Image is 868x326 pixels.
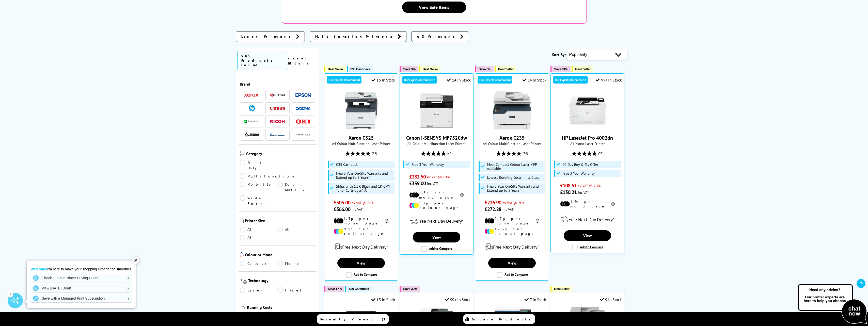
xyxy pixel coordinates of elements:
[349,135,374,141] a: Xerox C325
[402,76,437,84] div: Our Experts Recommend
[418,125,456,131] a: Canon i-SENSYS MF752Cdw
[413,232,460,242] a: View
[409,201,464,210] li: 9.3p per colour page
[402,141,471,146] span: A4 Colour Multifunction Laser Printer
[487,184,544,192] span: Free 3 Year On-Site Warranty and Extend up to 5 Years*
[560,189,577,195] span: £130.21
[346,272,377,278] label: Add to Compare
[412,162,444,167] span: Free 3 Year Warranty
[270,105,285,111] a: Canon
[295,105,311,111] a: Brother
[371,77,395,83] div: 15 In Stock
[244,93,259,97] img: Xerox
[445,297,471,302] div: 99+ In Stock
[244,118,259,125] a: Lexmark
[342,125,380,131] a: Xerox C325
[240,261,278,266] a: Colour
[277,287,315,293] a: Inkjet
[295,93,311,97] img: Epson
[418,91,456,129] img: Canon i-SENSYS MF752Cdw
[402,214,471,228] div: modal_delivery
[244,105,259,111] a: HP
[30,284,132,292] a: View [DATE] Deals
[575,67,591,71] span: Best Seller
[295,92,311,98] a: Epson
[596,77,622,83] div: 99+ In Stock
[523,149,528,158] span: (56)
[472,317,533,321] span: Compare Products
[334,227,388,236] li: 9.3p per colour page
[241,34,293,39] span: Laser Printers
[493,91,531,129] img: Xerox C235
[553,76,588,84] div: Our Experts Recommend
[525,297,546,302] div: 7 In Stock
[327,141,395,146] span: A4 Colour Multifunction Laser Printer
[320,317,388,321] span: Recently Viewed (1)
[270,92,285,98] a: Kyocera
[245,218,315,224] span: Printer Size
[400,286,420,292] button: Save 39%
[244,120,259,123] img: Lexmark
[562,162,598,167] span: 40 Day Buy & Try Offer
[245,252,315,258] span: Colour or Mono
[240,151,245,156] img: Category
[327,240,395,254] div: modal_delivery
[409,180,426,187] span: £339.00
[334,199,350,206] span: £305.00
[317,314,389,324] a: Recently Viewed (1)
[324,66,346,72] button: Best Seller
[244,132,259,138] a: Zebra
[400,66,418,72] button: Save 3%
[240,278,247,284] img: Technology
[352,200,374,205] span: ex VAT @ 20%
[485,206,501,213] span: £272.28
[562,171,595,175] span: Free 3 Year Warranty
[30,267,47,271] strong: Welcome!
[478,76,512,84] div: Our Experts Recommend
[560,182,577,189] span: £108.51
[277,227,315,232] a: A3
[554,67,568,71] span: Save 31%
[493,125,531,131] a: Xerox C235
[569,125,607,131] a: HP LaserJet Pro 4002dn
[475,66,493,72] button: Save 5%
[240,195,278,206] a: Wide Format
[522,77,546,83] div: 14 In Stock
[240,81,315,87] span: Brand
[554,287,570,291] span: Best Seller
[349,287,369,291] span: £30 Cashback
[277,182,315,193] a: Dot Matrix
[132,257,139,264] div: ✕
[240,160,278,171] a: Print Only
[350,67,370,71] span: £35 Cashback
[488,258,535,268] a: View
[295,106,311,110] img: Brother
[419,66,441,72] button: Best Seller
[345,286,371,292] button: £30 Cashback
[485,227,539,236] li: 13.3p per colour page
[324,286,344,292] button: Save 17%
[550,286,572,292] button: Best Seller
[447,77,471,83] div: 14 In Stock
[270,120,285,123] img: Ricoh
[240,287,278,293] a: Laser
[600,297,622,302] div: 9 In Stock
[295,132,311,138] img: Pantum
[249,105,255,111] img: HP
[246,151,315,157] span: Category
[479,67,491,71] span: Save 5%
[427,181,438,186] span: inc VAT
[487,175,539,180] span: Lowest Running Costs in its Class
[550,66,571,72] button: Save 31%
[334,216,388,225] li: 1.3p per mono page
[553,141,622,146] span: A4 Mono Laser Printer
[347,66,373,72] button: £35 Cashback
[417,34,457,39] span: A3 Printers
[552,52,566,57] span: Sort By:
[485,216,539,225] li: 2.7p per mono page
[403,67,415,71] span: Save 3%
[336,184,393,192] span: Ships with 1.5K Black and 1K CMY Toner Cartridges*
[240,218,244,223] img: Printer Size
[402,2,466,13] a: View Sale Items
[240,227,278,232] a: A2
